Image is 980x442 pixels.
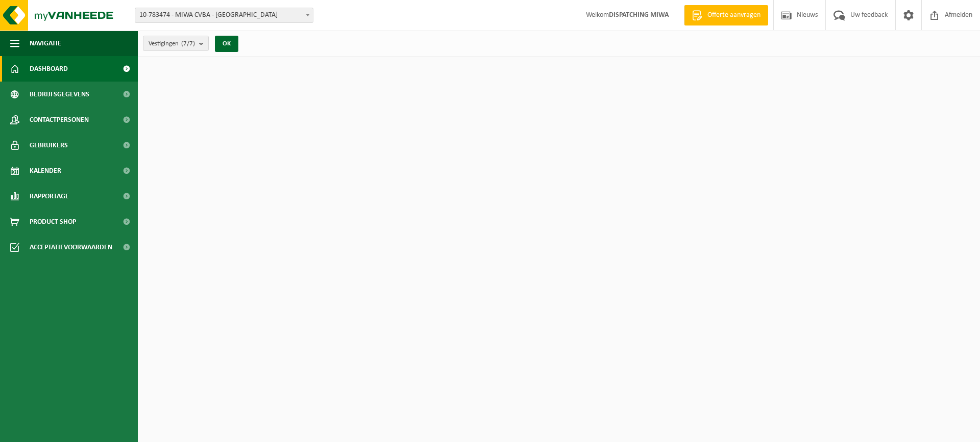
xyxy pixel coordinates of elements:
[30,31,61,56] span: Navigatie
[684,5,768,25] a: Offerte aanvragen
[181,40,195,47] count: (7/7)
[30,235,112,260] span: Acceptatievoorwaarden
[30,209,76,235] span: Product Shop
[30,158,61,184] span: Kalender
[30,133,68,158] span: Gebruikers
[135,8,313,23] span: 10-783474 - MIWA CVBA - SINT-NIKLAAS
[609,11,669,19] strong: DISPATCHING MIWA
[149,36,195,51] span: Vestigingen
[143,36,209,51] button: Vestigingen(7/7)
[30,107,89,133] span: Contactpersonen
[135,8,313,22] span: 10-783474 - MIWA CVBA - SINT-NIKLAAS
[215,36,238,52] button: OK
[705,10,763,20] span: Offerte aanvragen
[30,56,68,82] span: Dashboard
[30,82,89,107] span: Bedrijfsgegevens
[30,184,69,209] span: Rapportage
